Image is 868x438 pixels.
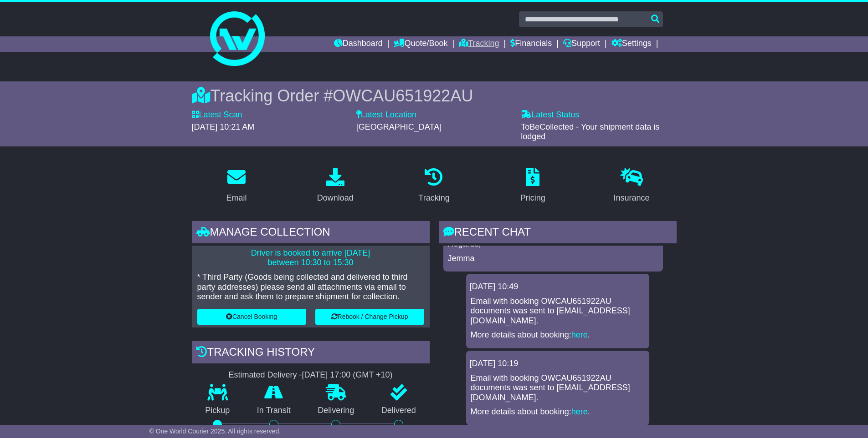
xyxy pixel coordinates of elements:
p: Driver is booked to arrive [DATE] between 10:30 to 15:30 [197,248,424,268]
p: Delivering [304,406,368,416]
p: Pickup [192,406,244,416]
div: Pricing [520,192,545,204]
p: * Third Party (Goods being collected and delivered to third party addresses) please send all atta... [197,272,424,302]
span: © One World Courier 2025. All rights reserved. [149,428,281,435]
button: Cancel Booking [197,309,306,325]
div: Estimated Delivery - [192,370,430,380]
p: Delivered [368,406,430,416]
div: Insurance [614,192,650,204]
div: [DATE] 17:00 (GMT +10) [302,370,393,380]
a: Insurance [608,165,656,207]
span: [GEOGRAPHIC_DATA] [356,122,442,131]
a: here [571,330,588,339]
p: More details about booking: . [471,330,645,340]
p: More details about booking: . [471,407,645,417]
a: Email [220,165,252,207]
div: Tracking Order # [192,86,677,106]
a: Support [563,36,600,52]
div: RECENT CHAT [439,221,677,246]
div: [DATE] 10:19 [470,359,646,369]
p: Email with booking OWCAU651922AU documents was sent to [EMAIL_ADDRESS][DOMAIN_NAME]. [471,373,645,403]
p: In Transit [243,406,304,416]
span: ToBeCollected - Your shipment data is lodged [521,122,659,141]
a: Financials [510,36,552,52]
a: Tracking [459,36,499,52]
button: Rebook / Change Pickup [315,309,424,325]
label: Latest Status [521,110,579,120]
a: Pricing [514,165,551,207]
p: Email with booking OWCAU651922AU documents was sent to [EMAIL_ADDRESS][DOMAIN_NAME]. [471,297,645,326]
p: Jemma [448,254,658,264]
div: Email [226,192,247,204]
label: Latest Location [356,110,416,120]
div: [DATE] 10:49 [470,282,646,292]
a: Tracking [412,165,455,207]
span: OWCAU651922AU [333,86,473,105]
a: Dashboard [334,36,383,52]
a: Download [311,165,360,207]
span: [DATE] 10:21 AM [192,122,255,131]
a: Settings [611,36,652,52]
div: Manage collection [192,221,430,246]
a: Quote/Book [394,36,447,52]
a: here [571,407,588,416]
label: Latest Scan [192,110,242,120]
div: Tracking history [192,341,430,366]
div: Tracking [418,192,449,204]
div: Download [317,192,354,204]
